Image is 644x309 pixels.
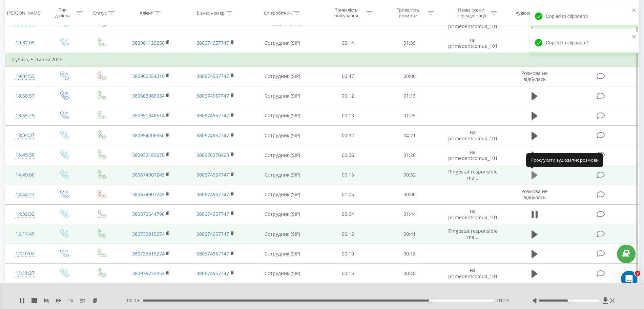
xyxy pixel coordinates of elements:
td: Сотрудник (SIP) [248,86,317,106]
span: - 00:19 [125,297,143,304]
td: 00:14 [317,33,379,53]
td: на primedentcomua_101 [441,145,505,165]
div: 18:58:57 [12,89,38,103]
td: 00:47 [317,66,379,86]
td: Сотрудник (SIP) [248,66,317,86]
div: 18:55:29 [12,109,38,122]
td: 00:12 [317,86,379,106]
td: 00:13 [317,106,379,125]
td: 01:26 [379,145,441,165]
span: Розмова не відбулась [521,188,548,201]
div: 12:17:40 [12,227,38,241]
td: 00:32 [317,126,379,145]
a: 380674957747 [196,40,229,46]
a: 380733815274 [132,250,165,257]
td: 00:15 [317,264,379,283]
td: Сотрудник (SIP) [248,185,317,204]
div: 19:04:53 [12,70,38,83]
div: 14:49:00 [12,168,38,182]
td: 01:39 [379,33,441,53]
a: 380674957747 [196,270,229,276]
td: 01:44 [379,204,441,224]
a: 380674907245 [132,191,165,198]
span: 2 x [68,297,73,304]
td: 01:13 [379,86,441,106]
a: 380672644796 [132,211,165,217]
td: на primedentcomua_101 [441,264,505,283]
div: Назва схеми переадресації [453,7,489,19]
td: Сотрудник (SIP) [248,165,317,185]
a: 380961129256 [132,40,165,46]
div: 15:49:38 [12,148,38,162]
a: 380674957747 [196,191,229,198]
a: 380674957747 [196,20,229,26]
div: 10:32:05 [12,36,38,49]
a: 380932183678 [132,152,165,158]
a: 380674957747 [196,73,229,79]
div: Тривалість розмови [390,7,426,19]
a: 380954206550 [132,132,165,139]
td: 00:41 [379,224,441,244]
td: 01:05 [317,185,379,204]
a: 380674957747 [196,250,229,257]
span: Розмова не відбулась [521,70,548,82]
div: Бізнес номер [197,10,225,16]
div: 11:11:27 [12,267,38,280]
a: 380674957747 [196,211,229,217]
a: 380979732252 [132,270,165,276]
span: 2 [635,271,640,276]
iframe: Intercom live chat [621,271,637,287]
div: Copied to clipboard! [530,5,639,27]
td: 00:32 [379,165,441,185]
div: Тип дзвінка [51,7,75,19]
div: 14:32:32 [12,208,38,221]
td: 00:00 [379,185,441,204]
td: Сотрудник (SIP) [248,106,317,125]
a: 380665986634 [132,92,165,99]
button: close [632,7,637,14]
a: 380676370493 [196,152,229,158]
td: 00:26 [317,145,379,165]
span: Ringostat responsible ma... [448,228,498,240]
td: 00:24 [317,204,379,224]
td: Сотрудник (SIP) [248,224,317,244]
div: 12:16:02 [12,247,38,260]
div: 18:34:37 [12,129,38,142]
td: 00:18 [379,244,441,264]
a: 380674957747 [196,92,229,99]
td: Сотрудник (SIP) [248,145,317,165]
a: 380509273662 [132,20,165,26]
div: 14:44:23 [12,188,38,201]
td: на primedentcomua_101 [441,126,505,145]
div: Accessibility label [429,299,432,302]
div: Клієнт [140,10,153,16]
td: Сотрудник (SIP) [248,244,317,264]
td: 00:16 [317,165,379,185]
a: 380674957747 [196,112,229,119]
div: Accessibility label [568,299,570,302]
td: 01:25 [379,106,441,125]
td: Сотрудник (SIP) [248,126,317,145]
td: 00:10 [317,244,379,264]
td: Сотрудник (SIP) [248,264,317,283]
span: 01:25 [497,297,510,304]
td: 00:00 [379,66,441,86]
a: 380674957747 [196,171,229,178]
a: 380674957747 [196,132,229,139]
span: Ringostat responsible ma... [448,168,498,181]
div: Прослухати аудіозапис розмови [526,153,603,167]
td: Сотрудник (SIP) [248,33,317,53]
td: Субота, 5 Липня 2025 [5,53,639,66]
td: Сотрудник (SIP) [248,204,317,224]
a: 380674907245 [132,171,165,178]
button: close [632,34,637,40]
td: 04:21 [379,126,441,145]
div: Тривалість очікування [328,7,365,19]
a: 380960554010 [132,73,165,79]
td: 00:12 [317,224,379,244]
div: Статус [93,10,107,16]
a: 380951846614 [132,112,165,119]
td: на primedentcomua_101 [441,33,505,53]
td: 00:48 [379,264,441,283]
div: Співробітник [264,10,292,16]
